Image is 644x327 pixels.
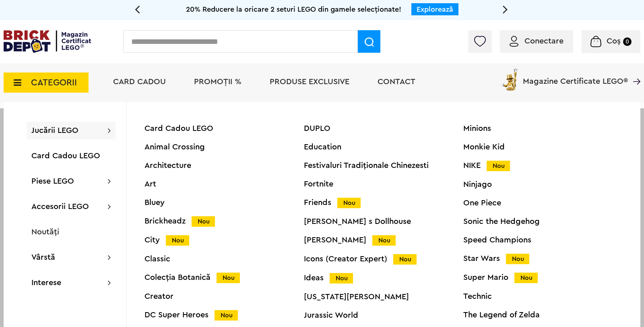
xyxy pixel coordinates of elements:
[607,37,621,45] span: Coș
[378,78,415,86] a: Contact
[113,78,166,86] a: Card Cadou
[194,78,242,86] a: PROMOȚII %
[628,67,640,75] a: Magazine Certificate LEGO®
[31,78,77,87] span: CATEGORII
[270,78,349,86] a: Produse exclusive
[510,37,563,45] a: Conectare
[524,37,563,45] span: Conectare
[623,37,632,46] small: 0
[417,6,453,13] a: Explorează
[186,6,401,13] span: 20% Reducere la oricare 2 seturi LEGO din gamele selecționate!
[523,67,628,85] span: Magazine Certificate LEGO®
